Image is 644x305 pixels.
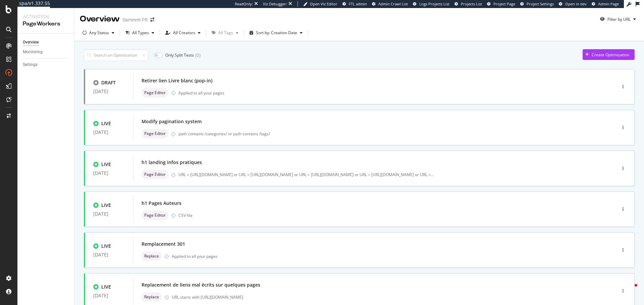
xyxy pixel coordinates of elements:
div: Settings [23,61,38,68]
a: Settings [23,61,69,68]
a: Open Viz Editor [303,1,337,7]
span: Project Settings [527,1,554,6]
div: Applied to all your pages [172,253,218,259]
button: Any Status [80,27,117,38]
input: Search an Optimization [84,49,148,61]
a: Monitoring [23,49,69,56]
button: Sort by: Creation Date [247,27,305,38]
div: Applied to all your pages [178,90,224,96]
div: [DATE] [93,130,125,135]
span: Page Editor [144,172,166,176]
div: [DATE] [93,89,125,94]
div: URL starts with [URL][DOMAIN_NAME] [172,294,588,300]
div: Remplacement 301 [142,241,185,247]
div: LIVE [101,202,111,209]
a: Admin Crawl List [372,1,408,7]
span: Replace [144,254,159,258]
div: URL = [URL][DOMAIN_NAME] or URL = [URL][DOMAIN_NAME] or URL = [URL][DOMAIN_NAME] or URL = [URL][D... [178,172,434,177]
div: h1 landing infos pratiques [142,159,202,166]
div: LIVE [101,284,111,290]
div: Sort by: Creation Date [256,31,297,35]
div: neutral label [142,251,162,261]
span: ... [431,172,434,177]
div: path contains /categories/ or path contains /tags/ [178,131,588,137]
div: Activation [23,13,69,20]
div: neutral label [142,292,162,302]
button: Create Optimization [583,49,635,60]
a: Project Page [487,1,515,7]
div: LIVE [101,120,111,127]
div: [DATE] [93,170,125,176]
div: All Types [132,31,149,35]
span: Page Editor [144,132,166,136]
div: neutral label [142,129,168,138]
a: FTL admin [342,1,367,7]
div: Filter by URL [607,16,631,22]
button: Filter by URL [597,14,639,24]
a: Logs Projects List [413,1,449,7]
div: Modify pagination system [142,118,202,125]
div: DRAFT [101,79,116,86]
div: arrow-right-arrow-left [150,17,154,22]
a: Project Settings [520,1,554,7]
div: LIVE [101,161,111,168]
div: h1 Pages Auteurs [142,200,181,207]
div: Overview [23,39,39,46]
span: Open Viz Editor [310,1,337,6]
div: Overview [80,13,120,25]
div: Only Split Tests [165,52,194,58]
div: All Tags [218,31,233,35]
div: [DATE] [93,252,125,257]
div: neutral label [142,88,168,97]
div: Replacement de liens mal écrits sur quelques pages [142,282,260,288]
div: Santevet FR [122,16,148,23]
span: Page Editor [144,213,166,217]
div: Viz Debugger: [263,1,287,7]
div: All Creators [173,31,195,35]
span: FTL admin [349,1,367,6]
span: Replace [144,295,159,299]
div: Any Status [89,31,109,35]
div: PageWorkers [23,20,69,28]
button: All Tags [209,27,241,38]
span: Admin Crawl List [378,1,408,6]
span: Project Page [493,1,515,6]
button: All Creators [163,27,203,38]
div: Retirer lien Livre blanc (pop-in) [142,77,212,84]
a: Projects List [454,1,482,7]
iframe: Intercom live chat [621,282,637,298]
div: LIVE [101,243,111,249]
div: neutral label [142,170,168,179]
span: Projects List [461,1,482,6]
span: Admin Page [598,1,619,6]
a: Open in dev [559,1,587,7]
div: neutral label [142,211,168,220]
span: Logs Projects List [419,1,449,6]
div: ( 0 ) [195,52,201,59]
a: Overview [23,39,69,46]
button: All Types [123,27,157,38]
span: Open in dev [565,1,587,6]
div: Monitoring [23,49,43,56]
div: [DATE] [93,211,125,217]
div: Create Optimization [592,52,629,58]
span: Page Editor [144,91,166,95]
div: CSV file [178,213,193,218]
div: [DATE] [93,293,125,298]
div: ReadOnly: [235,1,253,7]
a: Admin Page [592,1,619,7]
